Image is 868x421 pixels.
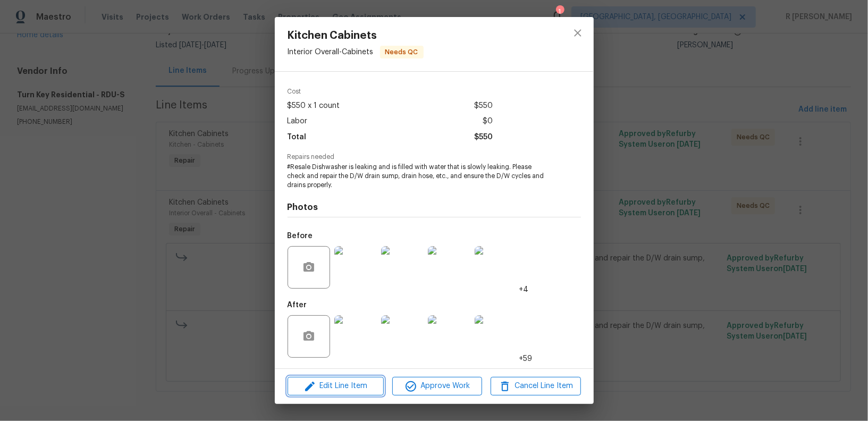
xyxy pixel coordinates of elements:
h5: Before [288,232,313,240]
span: Interior Overall - Cabinets [288,48,374,56]
h4: Photos [288,202,581,213]
button: Approve Work [392,377,482,395]
span: $550 [474,98,493,114]
span: Approve Work [395,380,479,393]
span: +4 [519,284,529,295]
span: Repairs needed [288,154,581,161]
span: Labor [288,114,308,129]
span: $0 [483,114,493,129]
span: Total [288,130,307,145]
span: $550 [474,130,493,145]
button: Cancel Line Item [491,377,580,395]
h5: After [288,301,307,309]
span: #Resale Dishwasher is leaking and is filled with water that is slowly leaking. Please check and r... [288,163,552,189]
span: +59 [519,353,533,364]
button: close [565,20,591,46]
span: $550 x 1 count [288,98,340,114]
button: Edit Line Item [288,377,384,395]
span: Needs QC [381,47,423,57]
span: Edit Line Item [291,380,381,393]
div: 1 [556,6,563,17]
span: Cancel Line Item [494,380,577,393]
span: Kitchen Cabinets [288,30,424,41]
span: Cost [288,88,493,95]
